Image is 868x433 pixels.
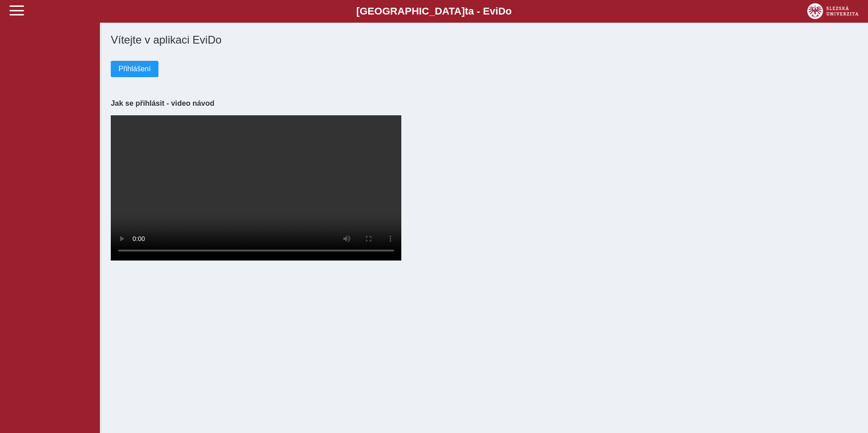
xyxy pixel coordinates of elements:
span: t [465,5,468,17]
button: Přihlášení [111,61,158,77]
video: Your browser does not support the video tag. [111,115,401,261]
img: logo_web_su.png [807,3,858,19]
span: D [498,5,505,17]
span: o [506,5,512,17]
h1: Vítejte v aplikaci EviDo [111,34,857,46]
span: Přihlášení [118,65,151,73]
h3: Jak se přihlásit - video návod [111,99,857,108]
b: [GEOGRAPHIC_DATA] a - Evi [27,5,841,17]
